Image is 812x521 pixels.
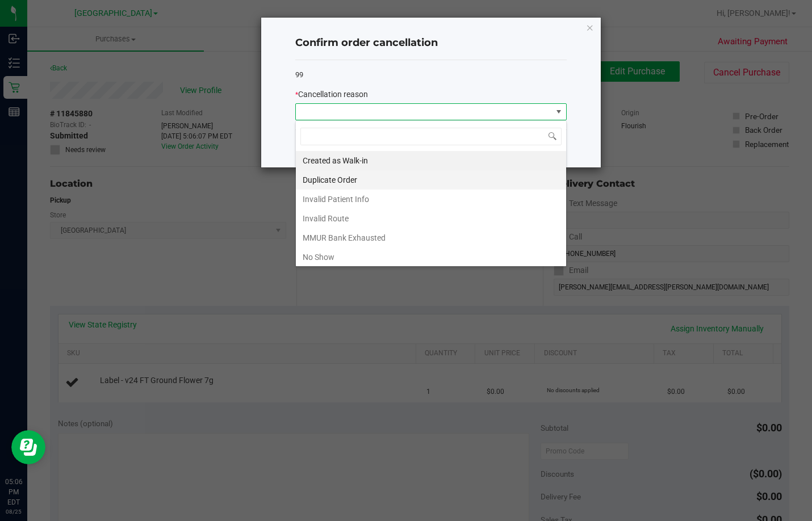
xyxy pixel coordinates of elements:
span: 99 [295,70,303,79]
span: Cancellation reason [298,90,368,99]
li: Created as Walk-in [296,151,566,170]
iframe: Resource center [11,430,45,464]
li: No Show [296,247,566,267]
button: Close [586,20,594,34]
li: Invalid Patient Info [296,190,566,209]
li: MMUR Bank Exhausted [296,228,566,247]
li: Invalid Route [296,209,566,228]
li: Duplicate Order [296,170,566,190]
h4: Confirm order cancellation [295,36,567,51]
